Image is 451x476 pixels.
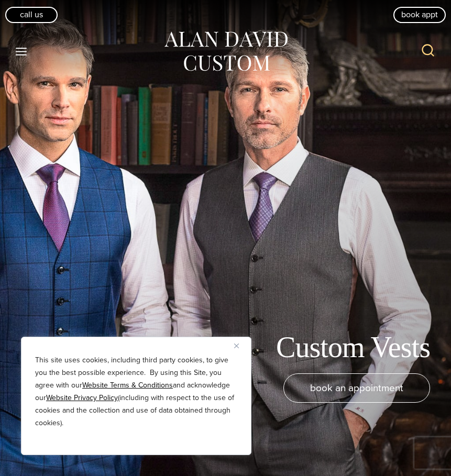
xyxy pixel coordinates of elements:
[393,7,446,23] a: book appt
[415,39,441,64] button: View Search Form
[35,354,237,429] p: This site uses cookies, including third party cookies, to give you the best possible experience. ...
[234,339,247,352] button: Close
[234,344,239,348] img: Close
[10,42,32,61] button: Open menu
[276,330,430,365] h1: Custom Vests
[5,7,58,23] a: Call Us
[283,373,430,403] a: book an appointment
[163,28,289,75] img: Alan David Custom
[82,380,173,391] a: Website Terms & Conditions
[46,392,118,403] a: Website Privacy Policy
[310,380,403,395] span: book an appointment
